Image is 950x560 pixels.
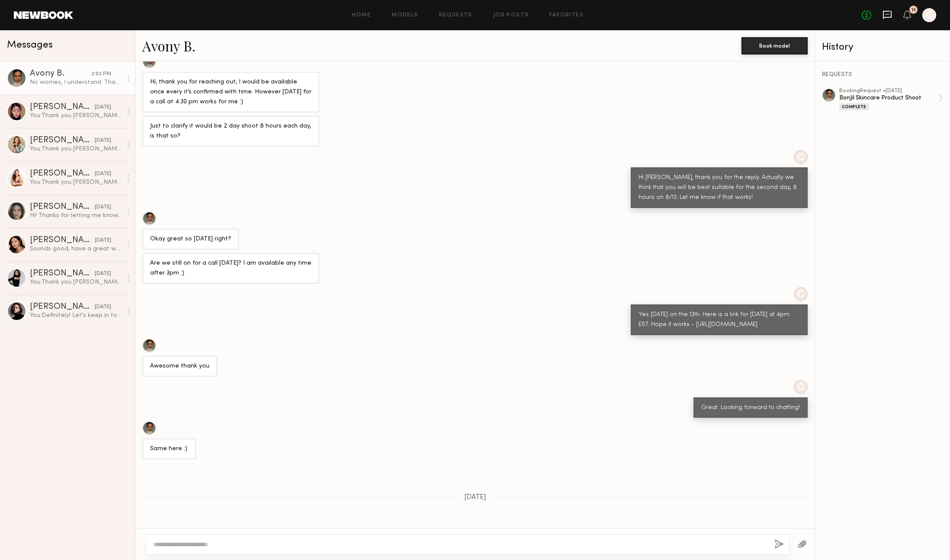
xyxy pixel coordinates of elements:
[30,136,95,145] div: [PERSON_NAME]
[493,13,529,18] a: Job Posts
[30,269,95,278] div: [PERSON_NAME]
[839,103,869,110] div: Complete
[95,303,111,311] div: [DATE]
[142,36,196,55] a: Avony B.
[30,211,122,220] div: Hi! Thanks for letting me know. I look forward to potentially working with you in the future :) h...
[150,362,209,371] div: Awesome thank you
[30,236,95,245] div: [PERSON_NAME]
[741,37,808,54] button: Book model
[464,494,486,501] span: [DATE]
[741,42,808,49] a: Book model
[150,259,311,278] div: Are we still on for a call [DATE]? I am available any time after 3pm :)
[7,40,53,50] span: Messages
[30,103,95,112] div: [PERSON_NAME]
[822,72,943,78] div: REQUESTS
[150,444,188,454] div: Same here :)
[30,70,91,78] div: Avony B.
[839,94,938,102] div: BonJil Skincare Product Shoot
[150,122,311,141] div: Just to clarify it would be 2 day shoot 8 hours each day, is that so?
[639,173,800,203] div: Hi [PERSON_NAME], thank you for the reply. Actually we think that you will be best suitable for t...
[95,137,111,145] div: [DATE]
[352,13,371,18] a: Home
[30,78,122,86] div: No worries, I understand. Thank you so much.
[30,303,95,311] div: [PERSON_NAME]
[439,13,472,18] a: Requests
[839,88,938,94] div: booking Request • [DATE]
[701,403,800,413] div: Great. Looking forward to chatting!
[30,112,122,120] div: You: Thank you [PERSON_NAME]!
[150,77,311,107] div: Hi, thank you for reaching out, I would be available once every it’s confirmed with time. However...
[150,234,231,244] div: Okay great so [DATE] right?
[30,278,122,286] div: You: Thank you [PERSON_NAME] for getting back to me. Let's def keep in touch. We will have future...
[30,311,122,320] div: You: Definitely! Let's keep in touch!
[95,203,111,211] div: [DATE]
[95,270,111,278] div: [DATE]
[95,103,111,112] div: [DATE]
[911,8,916,13] div: 11
[30,203,95,211] div: [PERSON_NAME]
[822,42,943,52] div: History
[922,8,936,22] a: C
[95,170,111,178] div: [DATE]
[30,245,122,253] div: Sounds good, have a great weekend!
[839,88,943,110] a: bookingRequest •[DATE]BonJil Skincare Product ShootComplete
[639,310,800,330] div: Yes [DATE] on the 13th. Here is a link for [DATE] at 4pm EST. Hope it works - [URL][DOMAIN_NAME]
[95,237,111,245] div: [DATE]
[392,13,418,18] a: Models
[549,13,584,18] a: Favorites
[30,178,122,186] div: You: Thank you [PERSON_NAME]!
[30,170,95,178] div: [PERSON_NAME]
[30,145,122,153] div: You: Thank you [PERSON_NAME]!
[91,70,111,78] div: 2:02 PM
